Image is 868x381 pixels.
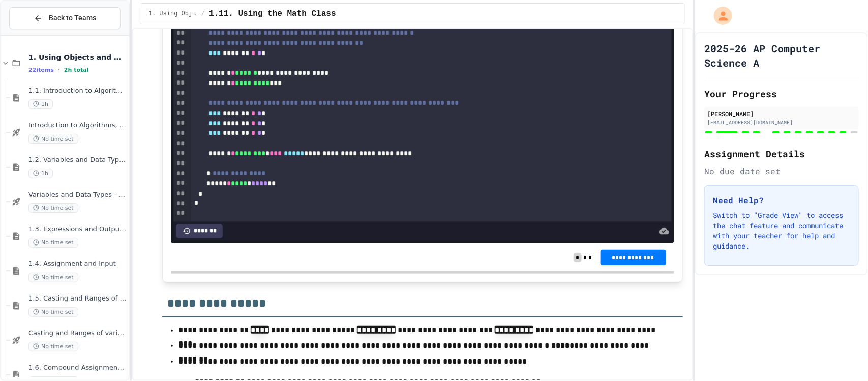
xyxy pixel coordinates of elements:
[713,194,850,206] h3: Need Help?
[201,10,205,18] span: /
[148,10,197,18] span: 1. Using Objects and Methods
[707,109,856,118] div: [PERSON_NAME]
[49,13,96,23] span: Back to Teams
[28,294,127,303] span: 1.5. Casting and Ranges of Values
[28,329,127,338] span: Casting and Ranges of variables - Quiz
[28,190,127,199] span: Variables and Data Types - Quiz
[704,41,859,70] h1: 2025-26 AP Computer Science A
[28,169,53,178] span: 1h
[703,4,735,28] div: My Account
[704,147,859,161] h2: Assignment Details
[28,307,78,317] span: No time set
[28,134,78,144] span: No time set
[64,67,89,73] span: 2h total
[28,342,78,351] span: No time set
[209,8,336,20] span: 1.11. Using the Math Class
[9,7,121,29] button: Back to Teams
[28,156,127,165] span: 1.2. Variables and Data Types
[704,87,859,101] h2: Your Progress
[28,273,78,282] span: No time set
[28,203,78,213] span: No time set
[28,87,127,95] span: 1.1. Introduction to Algorithms, Programming, and Compilers
[28,121,127,130] span: Introduction to Algorithms, Programming, and Compilers
[713,210,850,251] p: Switch to "Grade View" to access the chat feature and communicate with your teacher for help and ...
[28,67,54,73] span: 22 items
[58,66,60,74] span: •
[704,165,859,177] div: No due date set
[28,52,127,62] span: 1. Using Objects and Methods
[28,99,53,109] span: 1h
[28,238,78,248] span: No time set
[28,364,127,372] span: 1.6. Compound Assignment Operators
[707,119,856,126] div: [EMAIL_ADDRESS][DOMAIN_NAME]
[28,225,127,234] span: 1.3. Expressions and Output [New]
[28,260,127,268] span: 1.4. Assignment and Input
